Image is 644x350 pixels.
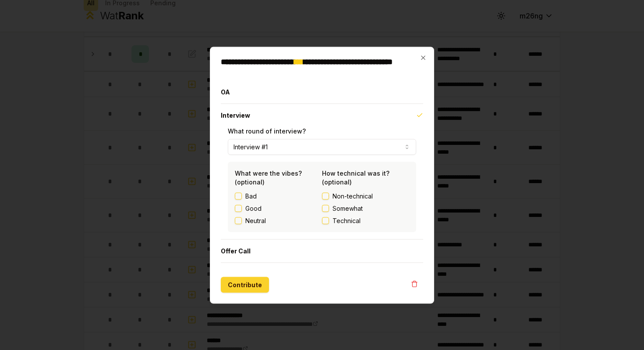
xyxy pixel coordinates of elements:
span: Non-technical [333,191,373,200]
button: Somewhat [322,205,329,212]
button: Technical [322,217,329,224]
button: Contribute [221,277,269,292]
label: How technical was it? (optional) [322,169,389,185]
label: Bad [245,191,257,200]
label: Good [245,204,262,213]
button: Non-technical [322,192,329,199]
span: Technical [333,216,361,225]
label: What round of interview? [228,127,306,134]
label: Neutral [245,216,266,225]
div: Interview [221,126,423,239]
label: What were the vibes? (optional) [235,169,302,185]
button: Offer Call [221,239,423,262]
button: OA [221,80,423,103]
button: Interview [221,104,423,126]
span: Somewhat [333,204,363,213]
